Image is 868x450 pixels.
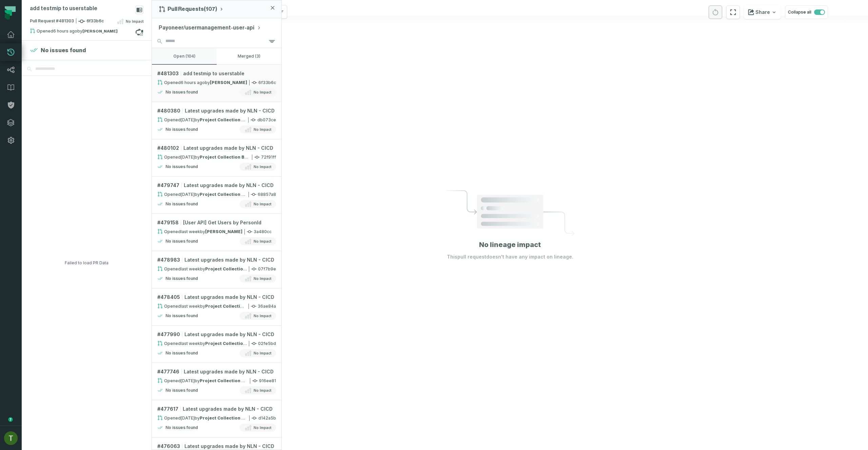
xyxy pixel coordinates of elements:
[159,24,261,32] button: Payoneer/usermanagement-user-api
[152,48,217,64] button: open (104)
[152,251,281,288] a: #478983Latest upgrades made by NLN - CICDOpened[DATE] 12:06:28 AMbyProject Collection Build Servi...
[254,425,271,430] span: No Impact
[185,107,275,114] span: Latest upgrades made by NLN - CICD
[157,415,276,421] div: d142a5b
[157,303,246,309] div: Opened by
[254,239,271,244] span: No Impact
[183,219,261,226] span: [User API] Get Users by PersonId
[30,5,97,12] div: add testmip to userstable
[254,276,271,281] span: No Impact
[157,415,247,421] div: Opened by
[157,266,247,272] div: Opened by
[41,46,86,54] h4: No issues found
[157,266,276,272] div: 07f7b9e
[479,240,541,249] h1: No lineage impact
[165,276,198,281] h4: No issues found
[152,363,281,400] a: #477746Latest upgrades made by NLN - CICDOpened[DATE] 3:16:34 AMbyProject Collection Build Servic...
[181,304,200,309] relative-time: Sep 9, 2025, 3:23 AM GMT+3
[157,443,276,450] div: # 476063
[181,378,195,383] relative-time: Sep 7, 2025, 3:16 AM GMT+3
[254,388,271,393] span: No Impact
[254,350,271,356] span: No Impact
[184,294,274,301] span: Latest upgrades made by NLN - CICD
[254,201,271,207] span: No Impact
[165,201,198,207] h4: No issues found
[744,5,781,19] button: Share
[152,139,281,177] a: #480102Latest upgrades made by NLN - CICDOpened[DATE] 3:33:08 AMbyProject Collection Build Servic...
[157,331,276,338] div: # 477990
[181,229,200,234] relative-time: Sep 11, 2025, 10:47 AM GMT+3
[181,415,195,421] relative-time: Sep 6, 2025, 3:30 AM GMT+3
[157,294,276,301] div: # 478405
[447,253,573,260] p: This pull request doesn't have any impact on lineage.
[205,341,302,346] strong: Project Collection Build Service (payoneer) (Build\1596aafe-ef32-43b2-8450-454926c7db79)
[200,415,297,421] strong: Project Collection Build Service (payoneer) (Build\1596aafe-ef32-43b2-8450-454926c7db79)
[157,182,276,189] div: # 479747
[181,266,200,271] relative-time: Sep 11, 2025, 12:06 AM GMT+3
[165,425,198,430] h4: No issues found
[157,70,276,77] div: # 481303
[30,28,135,36] div: Opened by
[157,191,246,197] div: Opened by
[181,341,200,346] relative-time: Sep 8, 2025, 12:04 AM GMT+3
[157,117,276,123] div: db073ce
[183,406,273,412] span: Latest upgrades made by NLN - CICD
[184,443,274,450] span: Latest upgrades made by NLN - CICD
[165,313,198,319] h4: No issues found
[200,155,297,160] strong: Project Collection Build Service (payoneer) (Build\1596aafe-ef32-43b2-8450-454926c7db79)
[184,182,274,189] span: Latest upgrades made by NLN - CICD
[152,400,281,437] a: #477617Latest upgrades made by NLN - CICDOpened[DATE] 3:30:38 AMbyProject Collection Build Servic...
[157,303,276,309] div: 36ae84a
[152,177,281,214] a: #479747Latest upgrades made by NLN - CICDOpened[DATE] 3:41:49 AMbyProject Collection Build Servic...
[152,214,281,251] a: #479158[User API] Get Users by PersonIdOpened[DATE] 10:47:01 AMby[PERSON_NAME]3a480ccNo issues fo...
[157,80,276,85] div: 6f33b6c
[152,288,281,326] a: #478405Latest upgrades made by NLN - CICDOpened[DATE] 3:23:43 AMbyProject Collection Build Servic...
[254,164,271,169] span: No Impact
[254,313,271,319] span: No Impact
[157,107,276,114] div: # 480380
[165,89,198,95] h4: No issues found
[157,341,276,346] div: 02fe5bd
[157,368,276,375] div: # 477746
[157,406,276,412] div: # 477617
[152,326,281,363] a: #477990Latest upgrades made by NLN - CICDOpened[DATE] 12:04:46 AMbyProject Collection Build Servi...
[157,219,276,226] div: # 479158
[157,145,276,151] div: # 480102
[181,155,195,160] relative-time: Sep 15, 2025, 3:33 AM GMT+3
[53,28,77,34] relative-time: Sep 17, 2025, 11:23 AM GMT+3
[785,5,828,19] button: Collapse all
[165,350,198,356] h4: No issues found
[4,431,18,445] img: avatar of Tomer Galun
[157,191,276,197] div: 68857a8
[157,229,242,234] div: Opened by
[184,257,274,263] span: Latest upgrades made by NLN - CICD
[157,80,247,85] div: Opened by
[254,89,271,95] span: No Impact
[210,80,247,85] strong: May Schultheiss (maysc@payoneer.com)
[82,29,118,33] strong: May Schultheiss (maysc@payoneer.com)
[184,368,274,375] span: Latest upgrades made by NLN - CICD
[159,6,224,13] button: Pull Requests(107)
[184,331,274,338] span: Latest upgrades made by NLN - CICD
[157,154,276,160] div: 72f91ff
[157,341,247,346] div: Opened by
[157,154,250,160] div: Opened by
[217,48,281,64] button: merged (3)
[165,127,198,132] h4: No issues found
[183,145,273,151] span: Latest upgrades made by NLN - CICD
[254,127,271,132] span: No Impact
[181,80,205,85] relative-time: Sep 17, 2025, 11:23 AM GMT+3
[135,28,143,36] a: View on azure_repos
[65,76,108,450] div: Failed to load PR Data
[152,102,281,139] a: #480380Latest upgrades made by NLN - CICDOpened[DATE] 12:05:31 AMbyProject Collection Build Servi...
[157,378,248,384] div: Opened by
[152,65,281,102] a: #481303add testmip to userstableOpened[DATE] 11:23:39 AMby[PERSON_NAME]6f33b6cNo issues foundNo I...
[200,117,297,122] strong: Project Collection Build Service (payoneer) (Build\1596aafe-ef32-43b2-8450-454926c7db79)
[181,192,195,197] relative-time: Sep 14, 2025, 3:41 AM GMT+3
[165,164,198,169] h4: No issues found
[157,257,276,263] div: # 478983
[30,18,104,25] span: Pull Request #481303 6f33b6c
[200,192,297,197] strong: Project Collection Build Service (payoneer) (Build\1596aafe-ef32-43b2-8450-454926c7db79)
[183,70,244,77] span: add testmip to userstable
[205,304,302,309] strong: Project Collection Build Service (payoneer) (Build\1596aafe-ef32-43b2-8450-454926c7db79)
